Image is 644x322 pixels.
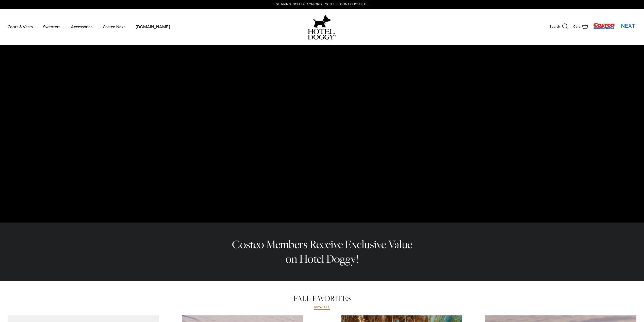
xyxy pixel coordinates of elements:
a: Sweaters [39,18,65,35]
span: Cart [573,24,580,29]
span: Search [550,24,560,29]
a: [DOMAIN_NAME] [131,18,175,35]
img: hoteldoggycom [308,29,336,40]
img: Costco Next [593,23,636,29]
a: Cart [573,23,588,30]
a: Coats & Vests [3,18,37,35]
a: FALL FAVORITES [293,293,351,303]
a: Search [550,23,568,30]
img: hoteldoggy.com [313,14,331,29]
a: Visit Costco Next [593,26,636,30]
a: View all [314,306,330,310]
h2: Costco Members Receive Exclusive Value on Hotel Doggy! [228,237,416,266]
a: Accessories [66,18,97,35]
a: hoteldoggy.com hoteldoggycom [308,14,336,40]
a: Costco Next [98,18,130,35]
